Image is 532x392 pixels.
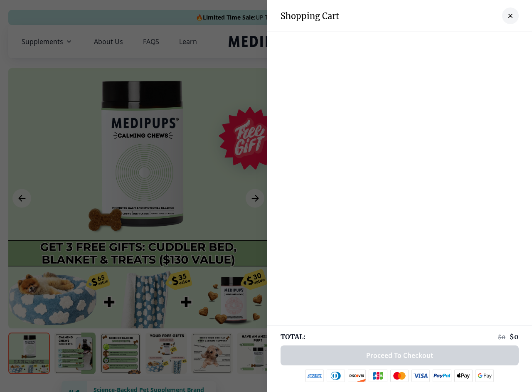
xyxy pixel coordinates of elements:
[305,370,324,382] img: amex
[498,333,505,341] span: $ 0
[502,7,519,24] button: close-cart
[327,370,345,382] img: diners-club
[281,11,339,21] h3: Shopping Cart
[433,370,451,382] img: paypal
[510,333,519,341] span: $ 0
[475,370,494,382] img: google
[281,332,305,341] span: TOTAL:
[390,370,409,382] img: mastercard
[411,370,430,382] img: visa
[454,370,473,382] img: apple
[348,370,366,382] img: discover
[369,370,387,382] img: jcb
